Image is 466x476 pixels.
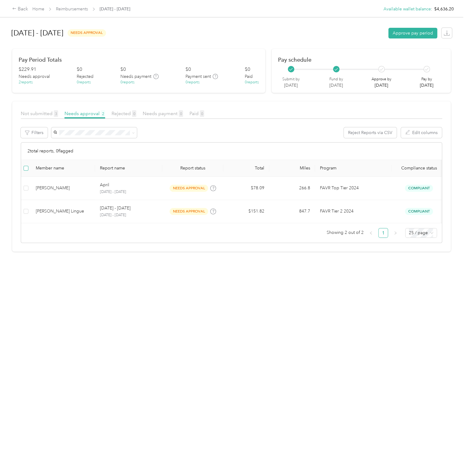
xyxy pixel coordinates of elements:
span: left [369,231,373,235]
td: FAVR Tier 2 2024 [315,200,391,223]
div: Miles [274,165,310,171]
button: Edit columns [401,127,442,138]
div: $ 0 [245,66,250,73]
span: $4,636.20 [434,6,454,12]
span: right [394,231,397,235]
p: [DATE] [282,82,300,89]
div: Page Size [405,228,437,238]
span: Needs approval [19,73,50,80]
span: 25 / page [409,228,433,238]
th: Member name [31,160,95,177]
p: FAVR Tier 2 2024 [320,208,387,215]
div: [PERSON_NAME] [36,185,90,191]
p: Approve by [372,77,391,82]
td: $151.82 [223,200,269,223]
span: Report status [167,165,218,171]
span: Needs payment [120,73,151,80]
p: Fund by [329,77,343,82]
span: Compliant [405,208,433,215]
span: Paid [245,73,253,80]
div: 0 reports [245,80,259,85]
span: Rejected [112,111,136,116]
p: [DATE] [420,82,433,89]
li: Next Page [391,228,400,238]
span: Paid [189,111,204,116]
span: [DATE] - [DATE] [100,6,130,12]
span: 0 [179,110,183,117]
iframe: Everlance-gr Chat Button Frame [432,442,466,476]
span: Rejected [77,73,94,80]
h2: Pay schedule [278,56,444,63]
div: 0 reports [77,80,91,85]
div: Member name [36,165,90,171]
button: Approve pay period [388,28,437,38]
p: Pay by [420,77,433,82]
div: $ 0 [120,66,126,73]
span: Needs approval [64,111,105,116]
h1: [DATE] - [DATE] [11,26,63,40]
span: 3 [54,110,58,117]
p: April [100,182,109,188]
p: [DATE] - [DATE] [100,205,130,212]
span: 0 [132,110,136,117]
button: right [391,228,400,238]
h2: Pay Period Totals [19,56,259,63]
a: Reimbursements [56,6,88,12]
button: Available wallet balance [383,6,431,12]
li: 1 [378,228,388,238]
span: needs approval [170,185,208,192]
button: Reject Reports via CSV [344,127,397,138]
div: 2 total reports, 0 flagged [21,143,442,160]
div: $ 0 [185,66,191,73]
li: Previous Page [366,228,376,238]
span: Not submitted [21,111,58,116]
p: Submit by [282,77,300,82]
span: Compliance status [396,165,442,171]
p: [DATE] [329,82,343,89]
div: Back [12,5,28,13]
a: 1 [379,228,388,238]
p: [DATE] - [DATE] [100,189,157,195]
button: left [366,228,376,238]
div: $ 0 [77,66,82,73]
div: [PERSON_NAME] Lingue [36,208,90,215]
div: Total [228,165,264,171]
th: Program [315,160,391,177]
div: 0 reports [120,80,134,85]
td: 847.7 [269,200,315,223]
span: Compliant [405,185,433,192]
span: needs approval [68,29,106,36]
span: 2 [101,110,105,117]
p: [DATE] [372,82,391,89]
p: FAVR Top Tier 2024 [320,185,387,191]
span: Payment sent [185,73,211,80]
span: : [431,6,432,12]
div: 2 reports [19,80,33,85]
td: 266.8 [269,177,315,200]
th: Report name [95,160,162,177]
td: FAVR Top Tier 2024 [315,177,391,200]
span: Needs payment [143,111,183,116]
a: Home [32,6,44,12]
div: 0 reports [185,80,199,85]
span: needs approval [170,208,208,215]
td: $78.09 [223,177,269,200]
p: [DATE] - [DATE] [100,213,157,218]
span: 0 [200,110,204,117]
button: Filters [21,127,48,138]
span: Showing 2 out of 2 [327,228,364,237]
div: $ 229.91 [19,66,36,73]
